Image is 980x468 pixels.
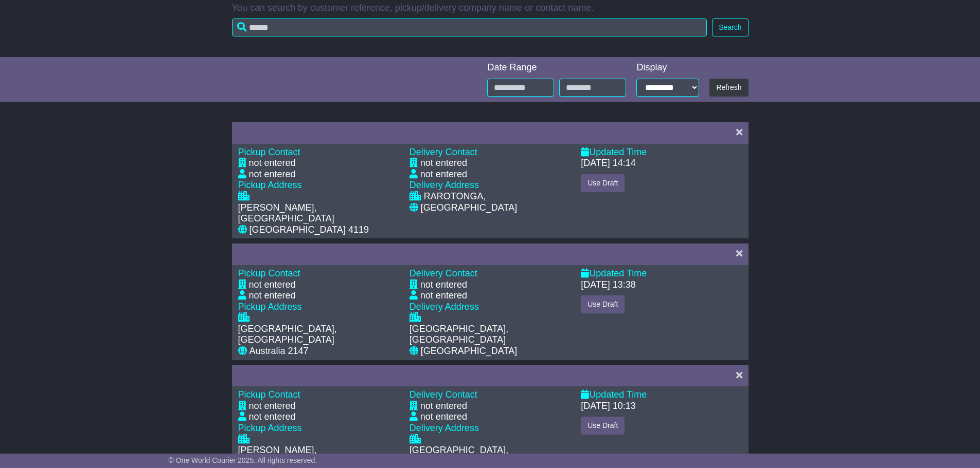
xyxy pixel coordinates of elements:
[169,456,317,464] span: © One World Courier 2025. All rights reserved.
[581,279,636,291] div: [DATE] 13:38
[487,62,626,73] div: Date Range
[409,423,479,433] span: Delivery Address
[420,411,467,423] div: not entered
[581,389,742,401] div: Updated Time
[581,417,625,435] button: Use Draft
[420,279,467,291] div: not entered
[409,445,571,467] div: [GEOGRAPHIC_DATA], [GEOGRAPHIC_DATA]
[420,158,467,169] div: not entered
[581,295,625,313] button: Use Draft
[420,401,467,412] div: not entered
[420,290,467,302] div: not entered
[409,389,477,400] span: Delivery Contact
[421,346,517,357] div: [GEOGRAPHIC_DATA]
[250,224,369,236] div: [GEOGRAPHIC_DATA] 4119
[409,324,571,346] div: [GEOGRAPHIC_DATA], [GEOGRAPHIC_DATA]
[250,346,309,357] div: Australia 2147
[238,147,300,157] span: Pickup Contact
[238,180,302,190] span: Pickup Address
[581,147,742,158] div: Updated Time
[409,268,477,278] span: Delivery Contact
[232,3,749,14] p: You can search by customer reference, pickup/delivery company name or contact name.
[409,180,479,190] span: Delivery Address
[249,169,296,180] div: not entered
[238,268,300,278] span: Pickup Contact
[420,169,467,180] div: not entered
[712,18,748,36] button: Search
[238,389,300,400] span: Pickup Contact
[238,445,399,467] div: [PERSON_NAME], [GEOGRAPHIC_DATA]
[636,62,699,73] div: Display
[409,147,477,157] span: Delivery Contact
[238,324,399,346] div: [GEOGRAPHIC_DATA], [GEOGRAPHIC_DATA]
[581,158,636,169] div: [DATE] 14:14
[409,302,479,312] span: Delivery Address
[238,302,302,312] span: Pickup Address
[581,268,742,279] div: Updated Time
[421,202,517,214] div: [GEOGRAPHIC_DATA]
[581,174,625,192] button: Use Draft
[249,411,296,423] div: not entered
[238,202,399,224] div: [PERSON_NAME], [GEOGRAPHIC_DATA]
[424,191,486,202] div: RAROTONGA,
[249,158,296,169] div: not entered
[238,423,302,433] span: Pickup Address
[249,290,296,302] div: not entered
[709,79,748,97] button: Refresh
[249,401,296,412] div: not entered
[581,401,636,412] div: [DATE] 10:13
[249,279,296,291] div: not entered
